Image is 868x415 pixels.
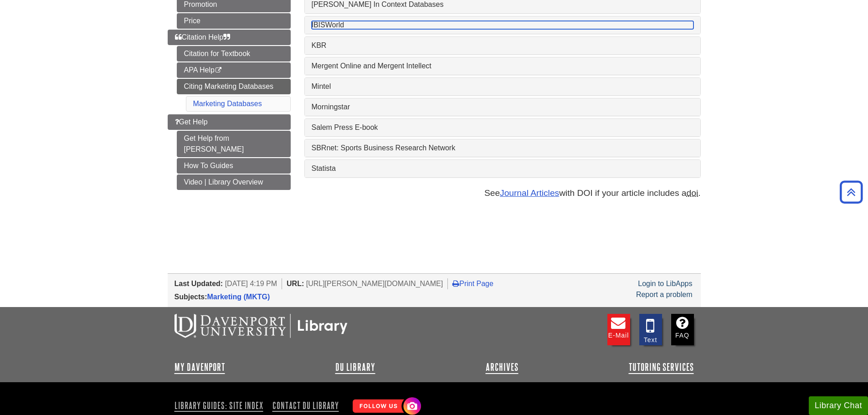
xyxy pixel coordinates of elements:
a: Back to Top [837,186,866,198]
a: APA Help [177,62,291,78]
a: Citing Marketing Databases [177,79,291,94]
a: How To Guides [177,158,291,174]
a: KBR [312,41,693,50]
a: Print Page [452,280,493,287]
a: Archives [486,362,519,373]
span: [DATE] 4:19 PM [225,280,277,287]
span: Citation Help [175,33,231,41]
a: [PERSON_NAME] In Context Databases [312,0,693,9]
a: Journal Articles [500,188,559,198]
a: Statista [312,164,693,173]
a: DU Library [335,362,375,373]
span: Last Updated: [175,280,223,287]
a: IBISWorld [312,21,693,29]
i: This link opens in a new window [215,67,222,73]
a: E-mail [607,314,630,345]
a: Citation Help [168,30,291,45]
a: Price [177,13,291,29]
a: Mintel [312,82,693,91]
span: Get Help [175,118,208,126]
a: Report a problem [636,291,693,298]
a: Video | Library Overview [177,174,291,190]
abbr: digital object identifier such as 10.1177/‌1032373210373619 [687,188,699,198]
a: Text [639,314,662,345]
span: URL: [287,280,304,287]
a: Mergent Online and Mergent Intellect [312,62,693,70]
a: Library Guides: Site Index [175,398,267,413]
a: Get Help [168,114,291,130]
a: Contact DU Library [269,398,343,413]
p: See with DOI if your article includes a . [304,187,701,200]
a: Tutoring Services [629,362,694,373]
a: Get Help from [PERSON_NAME] [177,131,291,157]
a: Salem Press E-book [312,123,693,132]
a: Morningstar [312,103,693,111]
a: Marketing (MKTG) [207,293,270,301]
a: Citation for Textbook [177,46,291,61]
a: SBRnet: Sports Business Research Network [312,144,693,152]
a: Login to LibApps [638,280,692,287]
a: Marketing Databases [193,100,262,108]
a: FAQ [671,314,694,345]
i: Print Page [452,280,459,287]
button: Library Chat [809,396,868,415]
a: My Davenport [175,362,225,373]
span: [URL][PERSON_NAME][DOMAIN_NAME] [306,280,443,287]
span: Subjects: [175,293,207,301]
img: DU Libraries [175,314,348,338]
